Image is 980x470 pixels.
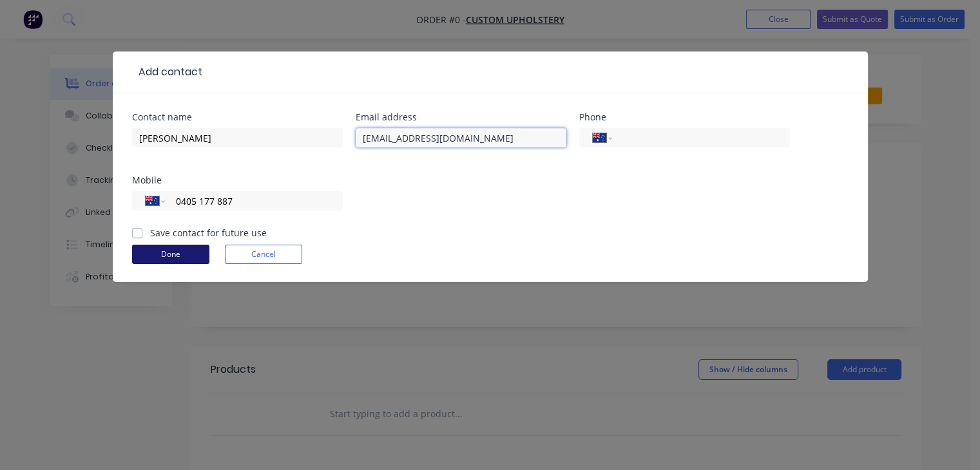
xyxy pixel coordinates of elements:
div: Contact name [132,113,343,122]
div: Mobile [132,176,343,185]
div: Phone [579,113,790,122]
div: Email address [356,113,566,122]
button: Done [132,245,209,264]
label: Save contact for future use [150,226,267,240]
div: Add contact [132,64,202,80]
button: Cancel [225,245,302,264]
